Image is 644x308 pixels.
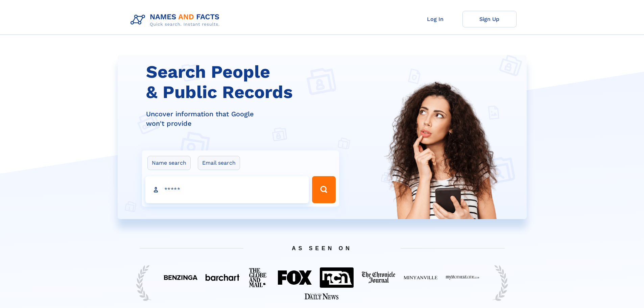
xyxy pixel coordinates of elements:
h1: Search People & Public Records [146,62,343,102]
img: Logo Names and Facts [128,11,225,29]
label: Email search [198,156,240,170]
img: Featured on Benzinga [164,275,197,280]
button: Search Button [312,176,336,203]
img: Featured on Starkville Daily News [305,293,338,300]
img: Featured on Minyanville [404,275,437,280]
span: AS SEEN ON [129,237,515,260]
img: Featured on The Globe And Mail [247,266,270,289]
img: Featured on The Chronicle Journal [362,271,396,284]
img: Search People and Public records [380,79,505,253]
input: search input [145,176,309,203]
a: Sign Up [462,11,517,27]
img: Featured on FOX 40 [278,270,312,285]
img: Featured on NCN [320,267,354,287]
img: Featured on My Mother Lode [446,275,479,280]
img: Featured on BarChart [206,274,239,281]
label: Name search [147,156,191,170]
a: Log In [408,11,462,27]
div: Uncover information that Google won't provide [146,109,343,128]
